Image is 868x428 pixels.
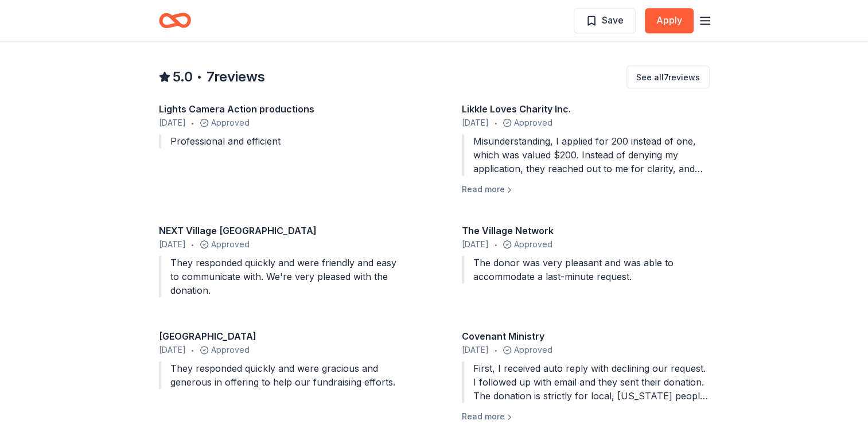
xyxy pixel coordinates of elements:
div: Covenant Ministry [462,329,710,343]
div: NEXT Village [GEOGRAPHIC_DATA] [159,224,407,238]
span: [DATE] [159,238,186,251]
div: Likkle Loves Charity Inc. [462,102,710,116]
a: Home [159,7,191,34]
div: Approved [159,343,407,357]
span: • [191,240,194,249]
button: Read more [462,410,514,423]
div: [GEOGRAPHIC_DATA] [159,329,407,343]
div: The donor was very pleasant and was able to accommodate a last-minute request. [462,256,710,283]
span: [DATE] [462,116,489,130]
span: [DATE] [462,238,489,251]
div: They responded quickly and were friendly and easy to communicate with. We're very pleased with th... [159,256,407,297]
span: • [494,118,497,127]
button: Read more [462,182,514,196]
span: 5.0 [173,68,193,86]
div: Professional and efficient [159,134,407,148]
div: Approved [462,343,710,357]
button: See all7reviews [626,65,710,88]
span: • [196,71,202,83]
div: Approved [159,116,407,130]
div: Approved [159,238,407,251]
span: • [191,118,194,127]
button: Apply [645,8,694,33]
span: [DATE] [462,343,489,357]
div: Approved [462,116,710,130]
span: 7 reviews [207,68,265,86]
div: They responded quickly and were gracious and generous in offering to help our fundraising efforts. [159,361,407,389]
span: Save [602,13,624,28]
div: Lights Camera Action productions [159,102,407,116]
button: Save [574,8,636,33]
span: [DATE] [159,343,186,357]
div: Misunderstanding, I applied for 200 instead of one, which was valued $200. Instead of denying my ... [462,134,710,176]
span: [DATE] [159,116,186,130]
div: The Village Network [462,224,710,238]
div: Approved [462,238,710,251]
span: • [494,345,497,355]
span: • [191,345,194,355]
div: First, I received auto reply with declining our request. I followed up with email and they sent t... [462,361,710,403]
span: • [494,240,497,249]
